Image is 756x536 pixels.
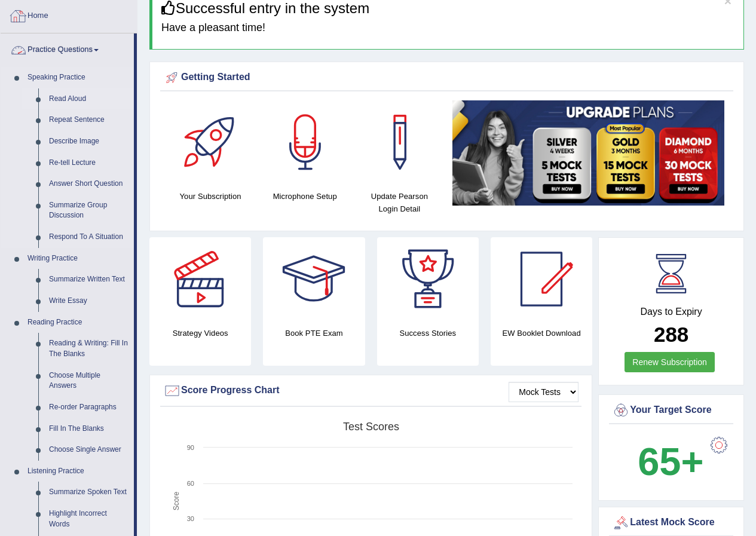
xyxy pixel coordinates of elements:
a: Repeat Sentence [44,109,134,131]
text: 30 [187,515,194,522]
div: Latest Mock Score [612,514,730,532]
a: Re-order Paragraphs [44,397,134,418]
tspan: Score [172,492,180,511]
h4: EW Booklet Download [491,327,592,339]
a: Answer Short Question [44,173,134,195]
text: 90 [187,444,194,451]
img: small5.jpg [452,100,724,206]
a: Practice Questions [1,33,134,63]
a: Read Aloud [44,88,134,110]
div: Your Target Score [612,402,730,419]
a: Summarize Spoken Text [44,482,134,503]
b: 288 [654,323,688,346]
a: Describe Image [44,131,134,152]
a: Choose Single Answer [44,439,134,461]
a: Summarize Group Discussion [44,195,134,226]
a: Highlight Incorrect Words [44,503,134,535]
h4: Microphone Setup [264,190,346,203]
h4: Book PTE Exam [263,327,365,339]
h4: Have a pleasant time! [161,22,734,34]
a: Fill In The Blanks [44,418,134,440]
b: 65+ [638,440,703,483]
a: Writing Practice [22,248,134,269]
a: Renew Subscription [625,352,715,372]
tspan: Test scores [343,421,399,433]
a: Respond To A Situation [44,226,134,248]
a: Reading Practice [22,312,134,333]
a: Speaking Practice [22,67,134,88]
a: Choose Multiple Answers [44,365,134,397]
text: 60 [187,480,194,487]
a: Reading & Writing: Fill In The Blanks [44,333,134,365]
h4: Days to Expiry [612,307,730,317]
h4: Success Stories [377,327,479,339]
a: Re-tell Lecture [44,152,134,174]
h4: Strategy Videos [149,327,251,339]
a: Listening Practice [22,461,134,482]
a: Write Essay [44,290,134,312]
div: Score Progress Chart [163,382,579,400]
h4: Your Subscription [169,190,252,203]
h3: Successful entry in the system [161,1,734,16]
h4: Update Pearson Login Detail [358,190,440,215]
a: Summarize Written Text [44,269,134,290]
div: Getting Started [163,69,730,87]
